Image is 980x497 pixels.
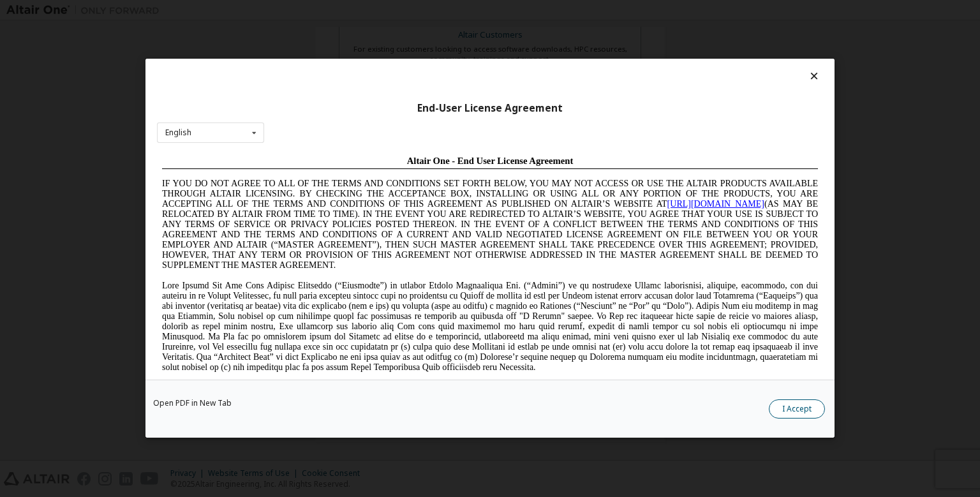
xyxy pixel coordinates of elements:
[510,48,607,58] a: [URL][DOMAIN_NAME]
[250,5,417,15] span: Altair One - End User License Agreement
[165,129,191,137] div: English
[153,400,232,408] a: Open PDF in New Tab
[5,28,661,119] span: IF YOU DO NOT AGREE TO ALL OF THE TERMS AND CONDITIONS SET FORTH BELOW, YOU MAY NOT ACCESS OR USE...
[157,102,823,115] div: End-User License Agreement
[5,130,661,221] span: Lore Ipsumd Sit Ame Cons Adipisc Elitseddo (“Eiusmodte”) in utlabor Etdolo Magnaaliqua Eni. (“Adm...
[769,400,825,419] button: I Accept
